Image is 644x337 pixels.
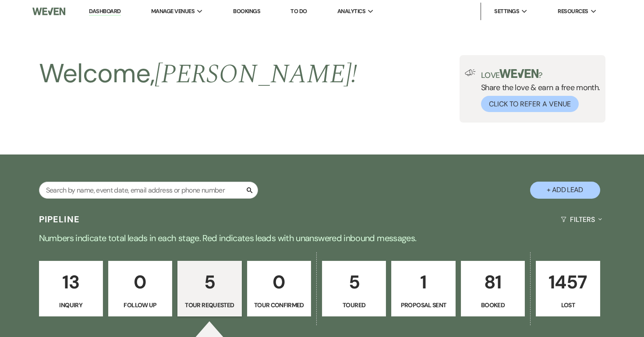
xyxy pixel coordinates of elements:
[45,267,97,297] p: 13
[39,261,103,317] a: 13Inquiry
[183,300,236,310] p: Tour Requested
[39,213,80,225] h3: Pipeline
[290,7,307,15] a: To Do
[328,300,380,310] p: Toured
[558,7,588,16] span: Resources
[465,69,476,76] img: loud-speaker-illustration.svg
[108,261,172,317] a: 0Follow Up
[499,69,538,78] img: weven-logo-green.svg
[7,231,637,245] p: Numbers indicate total leads in each stage. Red indicates leads with unanswered inbound messages.
[253,300,305,310] p: Tour Confirmed
[151,7,195,16] span: Manage Venues
[328,267,380,297] p: 5
[541,267,594,297] p: 1457
[45,300,97,310] p: Inquiry
[32,2,65,21] img: Weven Logo
[467,267,519,297] p: 81
[536,261,600,317] a: 1457Lost
[391,261,455,317] a: 1Proposal Sent
[183,267,236,297] p: 5
[481,69,600,79] p: Love ?
[247,261,311,317] a: 0Tour Confirmed
[541,300,594,310] p: Lost
[494,7,519,16] span: Settings
[530,182,600,199] button: + Add Lead
[233,7,260,15] a: Bookings
[467,300,519,310] p: Booked
[397,267,449,297] p: 1
[39,55,357,93] h2: Welcome,
[253,267,305,297] p: 0
[89,7,120,16] a: Dashboard
[322,261,386,317] a: 5Toured
[557,208,605,231] button: Filters
[461,261,525,317] a: 81Booked
[39,182,258,199] input: Search by name, event date, email address or phone number
[155,54,357,95] span: [PERSON_NAME] !
[114,300,166,310] p: Follow Up
[177,261,241,317] a: 5Tour Requested
[476,69,600,112] div: Share the love & earn a free month.
[397,300,449,310] p: Proposal Sent
[481,96,579,112] button: Click to Refer a Venue
[337,7,365,16] span: Analytics
[114,267,166,297] p: 0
